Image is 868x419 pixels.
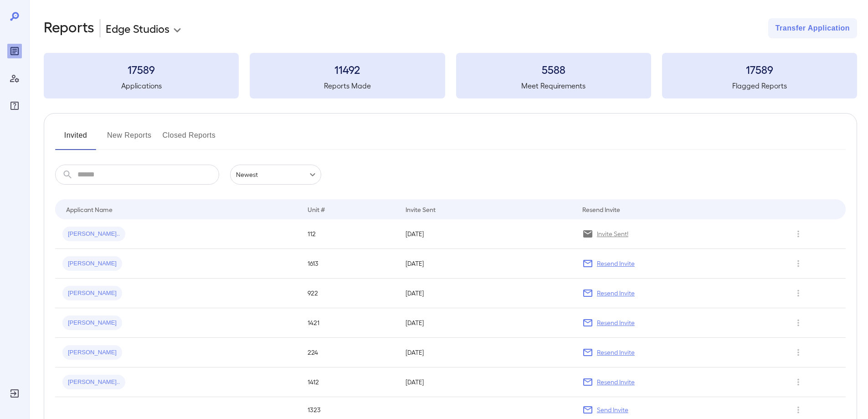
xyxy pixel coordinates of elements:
button: Row Actions [791,256,806,271]
td: [DATE] [398,338,575,367]
td: [DATE] [398,279,575,308]
div: FAQ [7,98,22,113]
h3: 17589 [662,62,857,77]
div: Manage Users [7,71,22,86]
button: Row Actions [791,403,806,417]
button: Closed Reports [163,128,216,150]
h3: 11492 [250,62,445,77]
td: 112 [300,219,398,249]
span: [PERSON_NAME] [62,259,122,268]
td: [DATE] [398,249,575,279]
div: Unit # [308,204,325,215]
button: Row Actions [791,286,806,300]
span: [PERSON_NAME] [62,348,122,357]
p: Resend Invite [597,378,635,387]
button: Row Actions [791,375,806,389]
td: 1412 [300,367,398,397]
button: New Reports [107,128,152,150]
h2: Reports [44,18,94,38]
div: Applicant Name [66,204,113,215]
p: Resend Invite [597,348,635,357]
span: [PERSON_NAME] [62,319,122,327]
p: Resend Invite [597,318,635,327]
summary: 17589Applications11492Reports Made5588Meet Requirements17589Flagged Reports [44,53,857,98]
div: Log Out [7,386,22,401]
td: 922 [300,279,398,308]
p: Resend Invite [597,259,635,268]
h3: 17589 [44,62,239,77]
p: Edge Studios [106,21,169,36]
p: Invite Sent! [597,229,628,238]
button: Transfer Application [768,18,857,38]
p: Resend Invite [597,289,635,298]
div: Resend Invite [582,204,620,215]
div: Reports [7,44,22,58]
h5: Flagged Reports [662,80,857,91]
button: Invited [55,128,96,150]
span: [PERSON_NAME].. [62,230,125,238]
span: [PERSON_NAME] [62,289,122,298]
h5: Applications [44,80,239,91]
button: Row Actions [791,345,806,360]
td: [DATE] [398,367,575,397]
div: Invite Sent [406,204,436,215]
td: 1613 [300,249,398,279]
td: [DATE] [398,308,575,338]
td: 1421 [300,308,398,338]
button: Row Actions [791,316,806,330]
h5: Meet Requirements [456,80,651,91]
span: [PERSON_NAME].. [62,378,125,387]
button: Row Actions [791,227,806,241]
h5: Reports Made [250,80,445,91]
div: Newest [230,165,321,185]
p: Send Invite [597,405,628,414]
td: 224 [300,338,398,367]
td: [DATE] [398,219,575,249]
h3: 5588 [456,62,651,77]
